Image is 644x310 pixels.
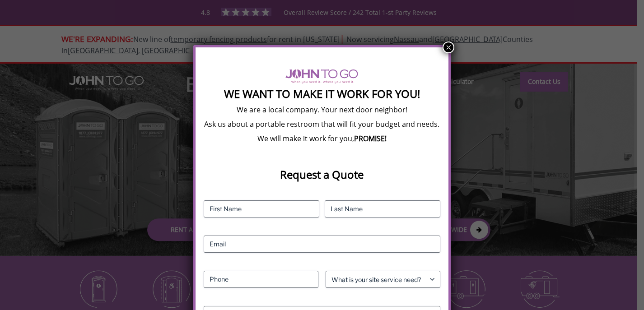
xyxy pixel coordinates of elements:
input: Email [204,236,440,253]
p: We will make it work for you, [204,134,440,143]
input: Last Name [325,200,440,217]
button: Close [443,42,454,53]
p: Ask us about a portable restroom that will fit your budget and needs. [204,119,440,129]
b: PROMISE! [354,134,387,143]
strong: Request a Quote [280,167,364,182]
p: We are a local company. Your next door neighbor! [204,105,440,115]
input: Phone [204,271,318,288]
img: logo of viptogo [285,69,358,83]
strong: We Want To Make It Work For You! [224,86,420,101]
input: First Name [204,200,319,217]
